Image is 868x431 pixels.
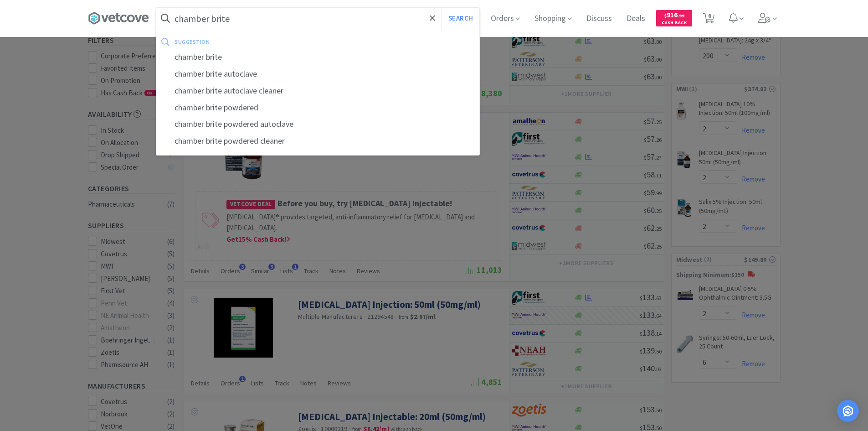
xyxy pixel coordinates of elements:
div: chamber brite powdered autoclave [156,116,479,133]
span: 916 [664,10,684,19]
div: chamber brite powdered [156,99,479,116]
span: $ [664,13,667,19]
div: Open Intercom Messenger [837,400,859,422]
span: . 99 [678,13,684,19]
a: 6 [699,16,718,24]
div: suggestion [175,35,342,49]
button: Search [442,8,479,29]
a: Discuss [583,15,616,23]
div: chamber brite powdered cleaner [156,133,479,150]
div: chamber brite autoclave [156,66,479,83]
a: Deals [623,15,649,23]
div: chamber brite autoclave cleaner [156,83,479,99]
a: $916.99Cash Back [656,6,692,31]
div: chamber brite [156,49,479,66]
span: Cash Back [662,21,687,26]
input: Search by item, sku, manufacturer, ingredient, size... [156,8,479,29]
